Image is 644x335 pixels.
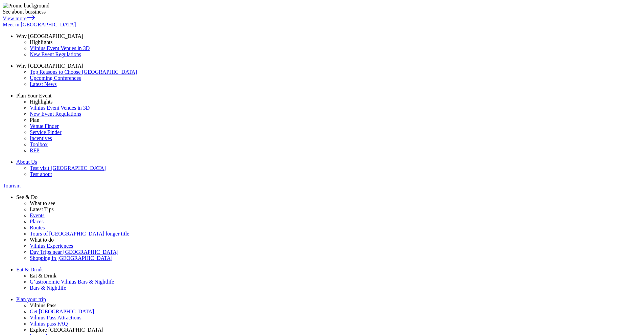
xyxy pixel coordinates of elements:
[3,22,641,28] a: Meet in [GEOGRAPHIC_DATA]
[30,171,641,177] a: Test about
[16,296,46,302] span: Plan your trip
[30,213,45,218] span: Events
[16,33,83,39] span: Why [GEOGRAPHIC_DATA]
[30,69,641,75] a: Top Reasons to Choose [GEOGRAPHIC_DATA]
[3,22,76,27] span: Meet in [GEOGRAPHIC_DATA]
[30,249,118,255] span: Day Trips near [GEOGRAPHIC_DATA]
[30,321,68,327] span: Vilnius pass FAQ
[30,309,94,314] span: Get [GEOGRAPHIC_DATA]
[30,321,641,327] a: Vilnius pass FAQ
[3,3,49,9] img: Promo background
[30,237,54,243] span: What to do
[16,267,641,273] a: Eat & Drink
[30,315,81,320] span: Vilnius Pass Attractions
[30,255,641,261] a: Shopping in [GEOGRAPHIC_DATA]
[30,45,641,51] a: Vilnius Event Venues in 3D
[30,51,641,58] a: New Event Regulations
[3,9,641,15] div: See about bussiness
[30,81,641,87] a: Latest News
[30,123,641,129] a: Venue Finder
[3,183,21,188] span: Tourism
[30,279,641,285] a: G’astronomic Vilnius Bars & Nightlife
[30,111,641,117] a: New Event Regulations
[30,273,56,278] span: Eat & Drink
[30,51,81,57] span: New Event Regulations
[3,183,641,189] a: Tourism
[30,219,641,225] a: Places
[30,105,641,111] a: Vilnius Event Venues in 3D
[30,206,54,212] span: Latest Tips
[30,285,641,291] a: Bars & Nightlife
[30,111,81,117] span: New Event Regulations
[30,243,641,249] a: Vilnius Experiences
[3,16,35,21] a: View more
[30,255,113,261] span: Shopping in [GEOGRAPHIC_DATA]
[30,105,90,111] span: Vilnius Event Venues in 3D
[30,148,39,153] span: RFP
[30,285,66,291] span: Bars & Nightlife
[30,75,641,81] a: Upcoming Conferences
[30,200,55,206] span: What to see
[30,141,48,147] span: Toolbox
[30,231,129,237] span: Tours of [GEOGRAPHIC_DATA] longer title
[3,16,27,21] span: View more
[30,123,59,129] span: Venue Finder
[30,315,641,321] a: Vilnius Pass Attractions
[30,249,641,255] a: Day Trips near [GEOGRAPHIC_DATA]
[30,303,56,308] span: Vilnius Pass
[30,135,52,141] span: Incentives
[30,117,39,123] span: Plan
[16,159,641,165] a: About Us
[16,159,37,165] span: About Us
[30,231,641,237] a: Tours of [GEOGRAPHIC_DATA] longer title
[30,243,73,249] span: Vilnius Experiences
[16,63,83,69] span: Why [GEOGRAPHIC_DATA]
[30,45,90,51] span: Vilnius Event Venues in 3D
[30,165,641,171] a: Test visit [GEOGRAPHIC_DATA]
[30,219,44,224] span: Places
[30,99,53,105] span: Highlights
[16,194,38,200] span: See & Do
[30,141,641,148] a: Toolbox
[30,148,641,154] a: RFP
[30,327,103,333] span: Explore [GEOGRAPHIC_DATA]
[30,309,641,315] a: Get [GEOGRAPHIC_DATA]
[30,279,114,285] span: G’astronomic Vilnius Bars & Nightlife
[16,267,43,272] span: Eat & Drink
[30,129,62,135] span: Service Finder
[30,135,641,141] a: Incentives
[16,296,641,303] a: Plan your trip
[16,93,51,98] span: Plan Your Event
[30,225,641,231] a: Routes
[30,39,53,45] span: Highlights
[30,129,641,135] a: Service Finder
[30,213,641,219] a: Events
[30,225,45,230] span: Routes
